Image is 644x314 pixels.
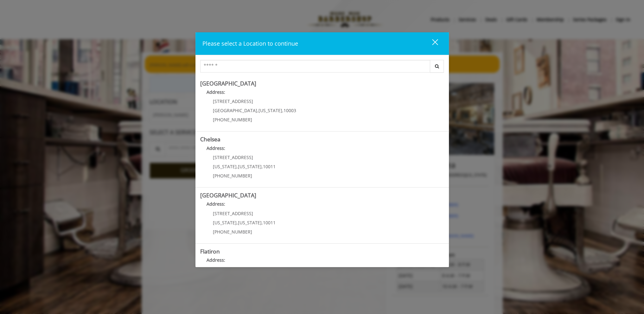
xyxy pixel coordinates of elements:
[257,107,258,113] span: ,
[213,229,252,235] span: [PHONE_NUMBER]
[420,37,442,50] button: close dialog
[238,163,262,170] span: [US_STATE]
[200,247,220,255] b: Flatiron
[263,163,276,170] span: 10011
[433,64,441,68] i: Search button
[213,98,253,104] span: [STREET_ADDRESS]
[207,257,225,263] b: Address:
[200,80,256,87] b: [GEOGRAPHIC_DATA]
[213,210,253,216] span: [STREET_ADDRESS]
[425,39,437,48] div: close dialog
[262,220,263,226] span: ,
[213,163,237,170] span: [US_STATE]
[213,154,253,160] span: [STREET_ADDRESS]
[213,117,252,123] span: [PHONE_NUMBER]
[213,173,252,179] span: [PHONE_NUMBER]
[263,220,276,226] span: 10011
[207,201,225,207] b: Address:
[282,107,284,113] span: ,
[262,163,263,170] span: ,
[284,107,296,113] span: 10003
[200,191,256,199] b: [GEOGRAPHIC_DATA]
[200,60,444,76] div: Center Select
[238,220,262,226] span: [US_STATE]
[213,220,237,226] span: [US_STATE]
[213,107,257,113] span: [GEOGRAPHIC_DATA]
[237,163,238,170] span: ,
[207,89,225,95] b: Address:
[200,135,220,143] b: Chelsea
[200,60,430,73] input: Search Center
[207,145,225,151] b: Address:
[202,40,298,47] span: Please select a Location to continue
[258,107,282,113] span: [US_STATE]
[237,220,238,226] span: ,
